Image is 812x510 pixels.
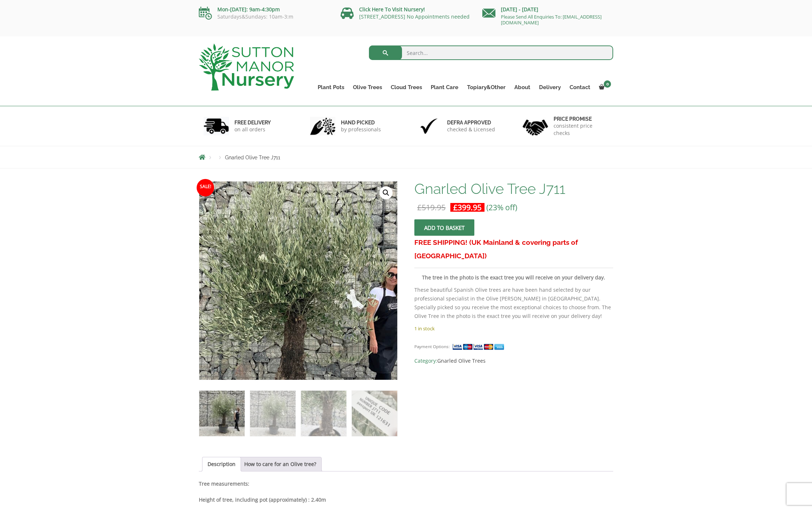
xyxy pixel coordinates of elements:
span: Category: [414,356,613,365]
p: Saturdays&Sundays: 10am-3:m [199,14,330,20]
a: Topiary&Other [463,82,510,92]
strong: The tree in the photo is the exact tree you will receive on your delivery day. [422,274,605,281]
p: checked & Licensed [447,126,495,133]
a: Delivery [535,82,565,92]
a: View full-screen image gallery [379,186,393,199]
h1: Gnarled Olive Tree J711 [414,181,613,196]
span: Gnarled Olive Tree J711 [225,155,280,160]
a: Please Send All Enquiries To: [EMAIL_ADDRESS][DOMAIN_NAME] [501,13,602,26]
button: Add to basket [414,219,474,236]
h3: FREE SHIPPING! (UK Mainland & covering parts of [GEOGRAPHIC_DATA]) [414,236,613,263]
b: Height of tree, including pot (approximately) : 2.40m [199,496,326,503]
img: 4.jpg [523,115,548,137]
a: Gnarled Olive Trees [437,357,486,364]
a: Plant Pots [313,82,349,92]
bdi: 399.95 [453,202,482,212]
h6: hand picked [341,119,381,126]
h6: FREE DELIVERY [234,119,271,126]
p: consistent price checks [554,122,609,137]
img: 3.jpg [416,117,442,135]
img: 1.jpg [204,117,229,135]
input: Search... [369,45,614,60]
a: Olive Trees [349,82,386,92]
h6: Defra approved [447,119,495,126]
img: Gnarled Olive Tree J711 - Image 2 [250,391,296,436]
small: Payment Options: [414,344,450,349]
p: by professionals [341,126,381,133]
span: Sale! [197,179,214,196]
img: Gnarled Olive Tree J711 - Image 3 [301,391,346,436]
img: Gnarled Olive Tree J711 [199,391,245,436]
span: 0 [604,80,611,88]
p: [DATE] - [DATE] [482,5,613,14]
bdi: 519.95 [417,202,446,212]
img: Gnarled Olive Tree J711 - Image 4 [352,391,397,436]
span: £ [453,202,458,212]
a: 0 [595,82,613,92]
p: on all orders [234,126,271,133]
strong: Tree measurements: [199,480,249,487]
a: Plant Care [426,82,463,92]
a: How to care for an Olive tree? [244,457,316,471]
p: 1 in stock [414,324,613,333]
h6: Price promise [554,116,609,122]
img: 2.jpg [310,117,335,135]
a: Description [208,457,236,471]
span: £ [417,202,422,212]
a: Cloud Trees [386,82,426,92]
img: payment supported [452,343,507,351]
p: These beautiful Spanish Olive trees are have been hand selected by our professional specialist in... [414,286,613,320]
a: About [510,82,535,92]
span: (23% off) [486,202,517,212]
nav: Breadcrumbs [199,154,613,160]
a: Contact [565,82,595,92]
a: Click Here To Visit Nursery! [359,6,425,13]
img: logo [199,44,294,91]
p: Mon-[DATE]: 9am-4:30pm [199,5,330,14]
a: [STREET_ADDRESS] No Appointments needed [359,13,470,20]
